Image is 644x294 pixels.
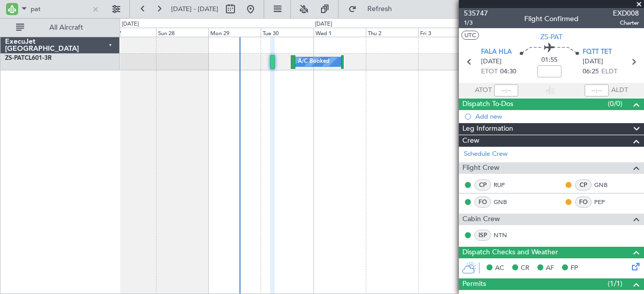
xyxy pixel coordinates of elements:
span: ELDT [601,67,617,77]
span: Charter [613,19,639,27]
span: [DATE] [481,57,502,67]
button: Refresh [344,1,404,17]
span: ZS-PAT [540,32,562,42]
div: [DATE] [122,20,139,29]
span: (0/0) [608,99,622,109]
div: ISP [474,230,491,241]
span: 01:55 [541,55,557,65]
a: NTN [494,231,516,240]
span: Crew [462,135,479,147]
span: EXD008 [613,8,639,19]
span: [DATE] [583,57,603,67]
div: FO [575,197,592,208]
span: ATOT [475,85,492,95]
div: Fri 3 [418,28,470,37]
span: Permits [462,278,486,290]
span: Flight Crew [462,162,500,174]
div: FO [474,197,491,208]
span: ZS-PAT [5,55,25,61]
a: PEP [594,198,617,207]
span: ETOT [481,67,498,77]
button: All Aircraft [11,20,109,36]
div: Sun 28 [156,28,208,37]
span: 535747 [464,8,488,19]
div: A/C Booked [298,54,330,69]
span: (1/1) [608,278,622,289]
span: FP [571,263,578,273]
div: Wed 1 [313,28,366,37]
button: UTC [461,31,479,40]
span: Refresh [359,6,401,13]
a: RUP [494,180,516,189]
div: CP [575,179,592,190]
span: FQTT TET [583,47,612,57]
span: [DATE] - [DATE] [171,5,218,14]
span: 1/3 [464,19,488,27]
div: Tue 30 [261,28,313,37]
div: [DATE] [315,20,332,29]
a: Schedule Crew [464,149,508,159]
div: Add new [475,112,639,121]
span: All Aircraft [26,24,106,31]
span: Dispatch Checks and Weather [462,247,558,258]
div: CP [474,179,491,190]
span: ALDT [611,85,628,95]
span: AF [546,263,554,273]
span: CR [521,263,529,273]
a: GNB [594,180,617,189]
div: Flight Confirmed [524,14,579,24]
div: Mon 29 [208,28,261,37]
input: A/C (Reg. or Type) [31,2,89,17]
span: AC [495,263,504,273]
span: FALA HLA [481,47,512,57]
span: 06:25 [583,67,599,77]
span: Leg Information [462,123,513,135]
div: Sat 27 [104,28,156,37]
span: 04:30 [500,67,516,77]
div: Thu 2 [366,28,418,37]
span: Cabin Crew [462,214,500,225]
span: Dispatch To-Dos [462,99,513,110]
a: ZS-PATCL601-3R [5,55,52,61]
a: GNB [494,198,516,207]
input: --:-- [494,84,518,96]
